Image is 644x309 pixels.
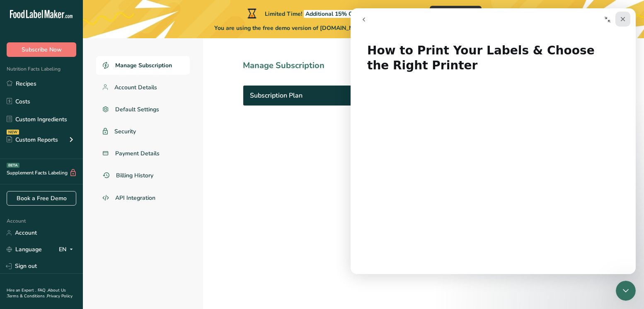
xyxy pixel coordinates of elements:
[7,42,76,57] button: Subscribe Now
[7,130,19,135] div: NEW
[115,105,159,114] span: Default Settings
[7,242,42,257] a: Language
[115,194,155,202] span: API Integration
[96,122,190,141] a: Security
[430,6,482,20] button: Redeem Offer
[114,127,136,136] span: Security
[114,83,157,92] span: Account Details
[96,100,190,119] a: Default Settings
[250,91,303,101] span: Subscription Plan
[7,163,19,168] div: BETA
[96,78,190,97] a: Account Details
[7,287,36,293] a: Hire an Expert .
[38,287,48,293] a: FAQ .
[214,24,513,32] span: You are using the free demo version of [DOMAIN_NAME], to unlock all features please choose one of...
[246,8,416,18] div: Limited Time!
[116,171,153,180] span: Billing History
[59,245,76,255] div: EN
[616,281,636,301] iframe: Intercom live chat
[243,59,453,72] h1: Manage Subscription
[351,8,636,274] iframe: Intercom live chat
[7,135,58,144] div: Custom Reports
[96,56,190,75] a: Manage Subscription
[7,191,76,206] a: Book a Free Demo
[47,293,73,299] a: Privacy Policy
[7,287,66,299] a: About Us .
[115,149,160,158] span: Payment Details
[96,166,190,185] a: Billing History
[96,188,190,208] a: API Integration
[304,10,361,18] span: Additional 15% OFF
[22,45,62,54] span: Subscribe Now
[96,144,190,163] a: Payment Details
[7,293,47,299] a: Terms & Conditions .
[115,61,172,70] span: Manage Subscription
